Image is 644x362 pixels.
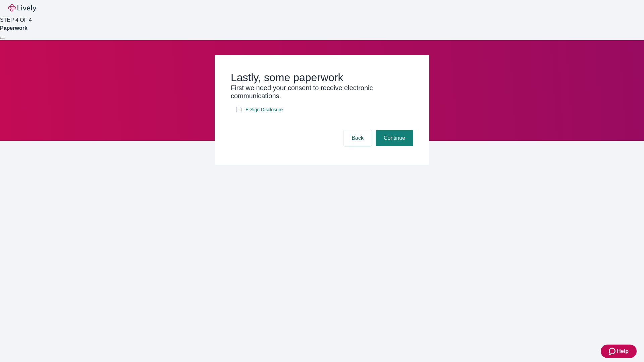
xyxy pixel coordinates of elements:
a: e-sign disclosure document [244,106,284,114]
span: E-Sign Disclosure [246,106,283,113]
svg: Zendesk support icon [609,347,617,355]
button: Continue [376,130,413,146]
img: Lively [8,4,36,12]
button: Back [343,130,372,146]
h3: First we need your consent to receive electronic communications. [231,84,413,100]
button: Zendesk support iconHelp [601,345,637,358]
span: Help [617,347,629,355]
h2: Lastly, some paperwork [231,71,413,84]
